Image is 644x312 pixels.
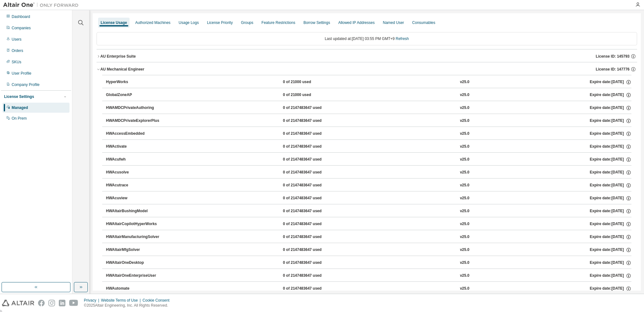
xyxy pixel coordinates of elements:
span: License ID: 147776 [596,67,630,72]
div: Authorized Machines [135,20,170,25]
div: Expire date: [DATE] [590,92,631,98]
div: Groups [241,20,253,25]
button: GlobalZoneAP0 of 21000 usedv25.0Expire date:[DATE] [106,88,631,102]
div: Expire date: [DATE] [590,183,631,188]
div: 0 of 2147483647 used [283,105,340,111]
button: HWAltairOneEnterpriseUser0 of 2147483647 usedv25.0Expire date:[DATE] [106,269,631,283]
div: 0 of 2147483647 used [283,144,340,150]
div: 0 of 2147483647 used [283,131,340,137]
div: Users [12,37,21,42]
div: 0 of 2147483647 used [283,183,340,188]
div: License Usage [101,20,127,25]
div: Borrow Settings [303,20,330,25]
div: HWAltairCopilotHyperWorks [106,221,163,227]
div: 0 of 2147483647 used [283,157,340,162]
div: Expire date: [DATE] [590,131,631,137]
div: Dashboard [12,14,30,19]
button: HWAccessEmbedded0 of 2147483647 usedv25.0Expire date:[DATE] [106,127,631,141]
div: HWAcusolve [106,170,163,175]
div: Expire date: [DATE] [590,286,631,292]
button: HWActivate0 of 2147483647 usedv25.0Expire date:[DATE] [106,140,631,154]
div: 0 of 2147483647 used [283,118,340,124]
div: HyperWorks [106,79,163,85]
div: v25.0 [460,79,469,85]
div: v25.0 [460,234,469,240]
div: Expire date: [DATE] [590,234,631,240]
div: Expire date: [DATE] [590,157,631,162]
button: HWAcuview0 of 2147483647 usedv25.0Expire date:[DATE] [106,191,631,205]
div: User Profile [12,71,31,76]
div: 0 of 2147483647 used [283,247,340,253]
div: HWAltairManufacturingSolver [106,234,163,240]
div: License Priority [207,20,233,25]
button: AU Mechanical EngineerLicense ID: 147776 [97,62,637,76]
div: Orders [12,48,23,53]
div: AU Mechanical Engineer [100,67,144,72]
div: v25.0 [460,157,469,162]
div: SKUs [12,60,21,65]
div: Expire date: [DATE] [590,247,631,253]
div: HWAltairOneEnterpriseUser [106,273,163,279]
div: HWAltairMfgSolver [106,247,163,253]
div: v25.0 [460,273,469,279]
div: v25.0 [460,92,469,98]
div: Feature Restrictions [262,20,295,25]
a: Refresh [396,37,409,41]
div: 0 of 2147483647 used [283,196,340,201]
button: HWAutomate0 of 2147483647 usedv25.0Expire date:[DATE] [106,282,631,296]
button: HWAMDCPrivateAuthoring0 of 2147483647 usedv25.0Expire date:[DATE] [106,101,631,115]
div: HWAMDCPrivateExplorerPlus [106,118,163,124]
div: Usage Logs [179,20,199,25]
div: v25.0 [460,286,469,292]
div: 0 of 21000 used [283,79,340,85]
div: Privacy [84,298,101,303]
div: GlobalZoneAP [106,92,163,98]
div: Last updated at: [DATE] 03:55 PM GMT+9 [97,32,637,45]
button: HWAltairBushingModel0 of 2147483647 usedv25.0Expire date:[DATE] [106,204,631,218]
div: Website Terms of Use [101,298,142,303]
div: Expire date: [DATE] [590,260,631,266]
div: 0 of 2147483647 used [283,234,340,240]
img: altair_logo.svg [2,300,34,306]
div: 0 of 2147483647 used [283,260,340,266]
div: HWAltairOneDesktop [106,260,163,266]
div: Expire date: [DATE] [590,273,631,279]
div: Expire date: [DATE] [590,105,631,111]
div: HWAcufwh [106,157,163,162]
p: © 2025 Altair Engineering, Inc. All Rights Reserved. [84,303,173,308]
div: 0 of 2147483647 used [283,170,340,175]
div: v25.0 [460,221,469,227]
div: License Settings [4,94,34,99]
div: 0 of 2147483647 used [283,221,340,227]
div: 0 of 2147483647 used [283,208,340,214]
div: Managed [12,105,28,110]
img: Altair One [3,2,82,8]
div: v25.0 [460,260,469,266]
div: Company Profile [12,82,40,87]
div: Cookie Consent [142,298,173,303]
button: HWAMDCPrivateExplorerPlus0 of 2147483647 usedv25.0Expire date:[DATE] [106,114,631,128]
div: 0 of 2147483647 used [283,286,340,292]
button: HWAcufwh0 of 2147483647 usedv25.0Expire date:[DATE] [106,153,631,167]
img: linkedin.svg [59,300,65,306]
div: Expire date: [DATE] [590,170,631,175]
button: HyperWorks0 of 21000 usedv25.0Expire date:[DATE] [106,75,631,89]
div: HWAccessEmbedded [106,131,163,137]
button: HWAltairCopilotHyperWorks0 of 2147483647 usedv25.0Expire date:[DATE] [106,217,631,231]
div: 0 of 21000 used [283,92,340,98]
div: HWActivate [106,144,163,150]
div: HWAcutrace [106,183,163,188]
div: Companies [12,26,31,31]
div: HWAcuview [106,196,163,201]
div: Consumables [412,20,435,25]
button: AU Enterprise SuiteLicense ID: 145793 [97,49,637,63]
div: Allowed IP Addresses [338,20,375,25]
div: On Prem [12,116,27,121]
div: v25.0 [460,183,469,188]
div: v25.0 [460,208,469,214]
div: Expire date: [DATE] [590,118,631,124]
button: HWAcusolve0 of 2147483647 usedv25.0Expire date:[DATE] [106,166,631,179]
img: instagram.svg [48,300,55,306]
button: HWAcutrace0 of 2147483647 usedv25.0Expire date:[DATE] [106,179,631,192]
div: HWAutomate [106,286,163,292]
